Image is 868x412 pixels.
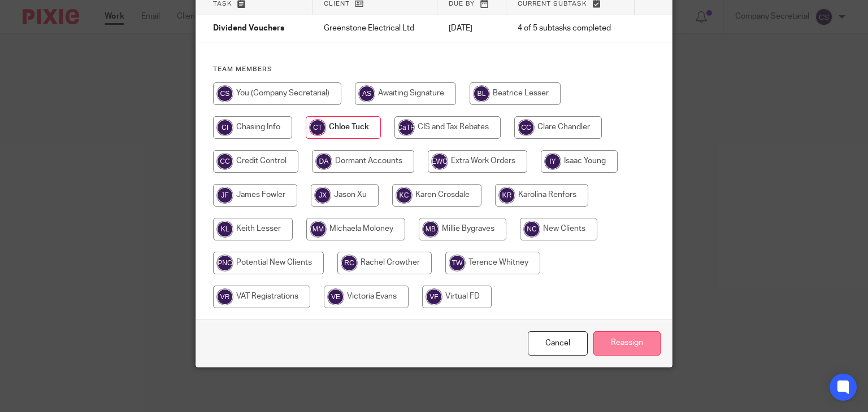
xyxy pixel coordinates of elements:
[449,1,475,7] span: Due by
[506,15,635,42] td: 4 of 5 subtasks completed
[593,331,661,356] input: Reassign
[324,1,350,7] span: Client
[528,331,588,356] a: Close this dialog window
[213,25,284,33] span: Dividend Vouchers
[213,1,232,7] span: Task
[213,65,656,74] h4: Team members
[518,1,587,7] span: Current subtask
[449,23,495,34] p: [DATE]
[324,23,426,34] p: Greenstone Electrical Ltd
